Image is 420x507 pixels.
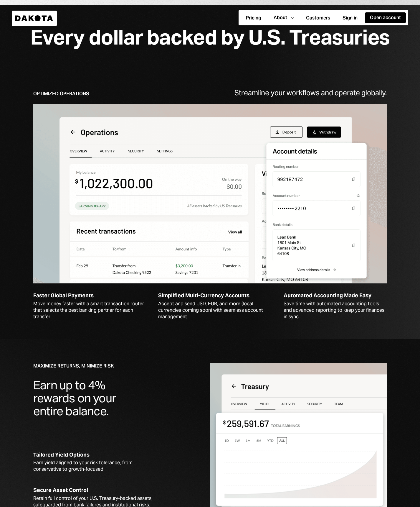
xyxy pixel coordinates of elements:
[33,451,158,459] div: Tailored Yield Options
[338,13,363,23] button: Sign in
[33,487,158,494] div: Secure Asset Control
[284,301,387,320] div: Save time with automated accounting tools and advanced reporting to keep your finances in sync.
[338,12,363,24] a: Sign in
[33,301,144,320] div: Move money faster with a smart transaction router that selects the best banking partner for each ...
[365,12,406,23] button: Open account
[241,12,266,24] a: Pricing
[284,292,387,299] div: Automated Accounting Made Easy
[301,13,335,23] button: Customers
[158,301,269,320] div: Accept and send USD, EUR, and more (local currencies coming soon) with seamless account management.
[269,12,299,23] button: About
[274,14,287,21] div: About
[33,379,144,418] div: Earn up to 4% rewards on your entire balance.
[33,460,158,472] div: Earn yield aligned to your risk tolerance, from conservative to growth-focused.
[33,104,387,284] img: Operations account screen in app
[234,89,387,97] div: Streamline your workflows and operate globally.
[301,12,335,24] a: Customers
[33,363,198,369] div: Maximize Returns, Minimize Risk
[33,91,89,97] div: Optimized Operations
[30,26,390,49] div: Every dollar backed by U.S. Treasuries
[33,292,144,299] div: Faster Global Payments
[158,292,269,299] div: Simplified Multi-Currency Accounts
[241,13,266,23] button: Pricing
